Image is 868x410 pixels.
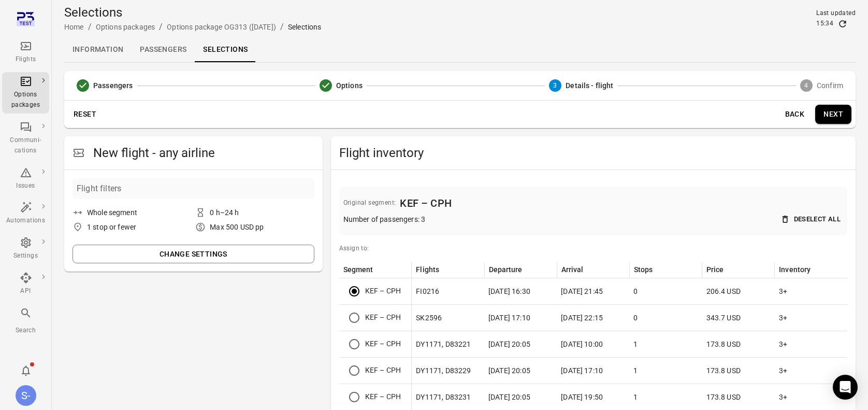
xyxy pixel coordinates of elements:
div: Max 500 USD pp [210,222,264,232]
div: Flight filters [77,182,121,195]
td: KEF – CPH [339,278,412,305]
div: Open Intercom Messenger [833,375,858,400]
a: Options packages [2,72,49,114]
div: Selections [288,22,322,32]
button: Back [778,105,811,124]
td: 343.7 USD [702,305,775,331]
td: [DATE] 10:00 [557,331,629,358]
button: Sólberg - AviLabs [11,381,40,410]
div: 1 stop or fewer [87,222,136,232]
td: 0 [629,278,702,305]
a: Options packages [96,23,155,31]
td: [DATE] 16:30 [484,278,557,305]
div: Options packages [6,90,45,110]
a: API [2,268,49,300]
td: 3+ [775,331,847,358]
th: Stops [629,262,702,278]
td: [DATE] 20:05 [484,358,557,384]
div: Whole segment [87,207,137,218]
button: Refresh data [837,19,848,29]
td: KEF – CPH [339,305,412,331]
div: Automations [6,216,45,226]
div: 0 h–24 h [210,207,239,218]
div: API [6,286,45,296]
a: Settings [2,233,49,264]
div: Local navigation [64,37,856,62]
td: 1 [629,358,702,384]
span: Confirm [817,80,843,91]
th: Arrival [557,262,629,278]
th: Flights [412,262,484,278]
div: Settings [6,251,45,261]
div: Last updated [816,8,856,19]
a: Selections [195,37,256,62]
button: Change settings [73,245,314,264]
button: Search [2,304,49,338]
th: Inventory [775,262,847,278]
th: Price [702,262,775,278]
td: [DATE] 17:10 [557,358,629,384]
a: Automations [2,198,49,229]
td: 3+ [775,278,847,305]
button: Next [815,105,851,124]
td: 0 [629,305,702,331]
nav: Breadcrumbs [64,21,321,33]
td: KEF – CPH [339,331,412,358]
td: [DATE] 21:45 [557,278,629,305]
a: Communi-cations [2,118,49,159]
li: / [159,21,163,33]
td: DY1171, D83229 [412,358,484,384]
a: Issues [2,163,49,194]
td: 1 [629,331,702,358]
td: [DATE] 22:15 [557,305,629,331]
td: 3+ [775,305,847,331]
a: Home [64,23,84,31]
div: Communi-cations [6,135,45,156]
div: 15:34 [816,19,833,29]
div: Number of passengers: 3 [343,214,425,224]
div: S- [16,385,36,406]
text: 3 [554,82,557,89]
th: Segment [339,262,412,278]
td: FI0216 [412,278,484,305]
div: Original segment: [343,198,396,208]
span: Details - flight [566,80,613,91]
a: Information [64,37,132,62]
li: / [280,21,284,33]
a: Passengers [132,37,195,62]
text: 4 [804,82,808,89]
td: 206.4 USD [702,278,775,305]
td: DY1171, D83221 [412,331,484,358]
th: Departure [484,262,557,278]
td: KEF – CPH [339,358,412,384]
a: Flights [2,37,49,68]
td: [DATE] 17:10 [484,305,557,331]
div: Search [6,326,45,336]
span: New flight - any airline [93,145,314,161]
td: 173.8 USD [702,358,775,384]
button: Deselect all [779,211,843,228]
a: Options package OG313 ([DATE]) [167,23,276,31]
span: Flight inventory [339,145,847,161]
td: [DATE] 20:05 [484,331,557,358]
button: Notifications [16,360,36,381]
div: Assign to: [339,244,369,254]
div: KEF – CPH [400,195,451,211]
span: Passengers [93,80,133,91]
div: Issues [6,181,45,191]
td: 3+ [775,358,847,384]
td: 173.8 USD [702,331,775,358]
span: Options [336,80,363,91]
li: / [88,21,92,33]
button: Reset [68,105,102,124]
td: SK2596 [412,305,484,331]
div: Flights [6,54,45,65]
h1: Selections [64,4,321,21]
